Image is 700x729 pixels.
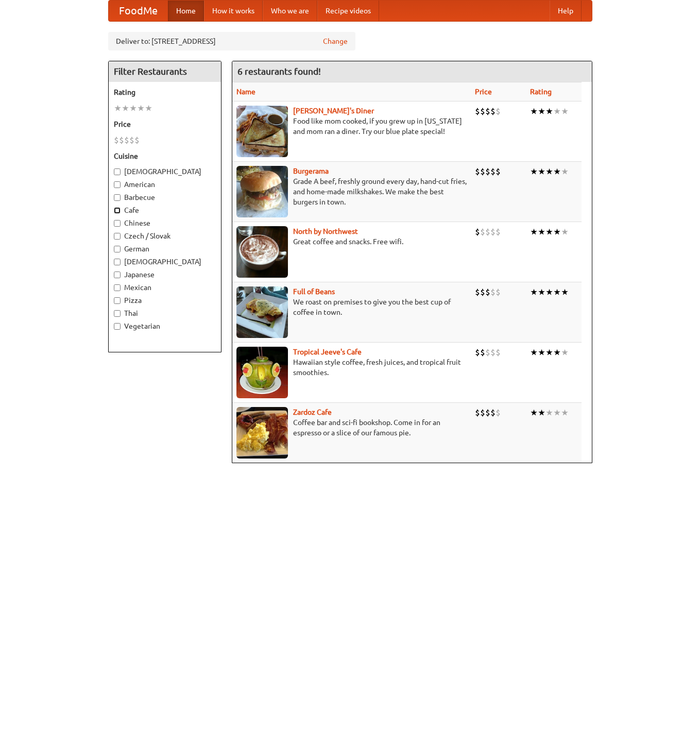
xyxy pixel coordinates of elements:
[490,407,496,418] li: $
[550,1,582,21] a: Help
[145,103,152,114] li: ★
[561,347,569,358] li: ★
[114,284,121,291] input: Mexican
[114,181,121,188] input: American
[475,347,480,358] li: $
[114,257,216,267] label: [DEMOGRAPHIC_DATA]
[496,286,501,298] li: $
[114,119,216,129] h5: Price
[538,347,545,358] li: ★
[538,166,545,177] li: ★
[485,407,490,418] li: $
[114,297,121,304] input: Pizza
[119,134,124,146] li: $
[561,407,569,418] li: ★
[108,32,355,50] div: Deliver to: [STREET_ADDRESS]
[530,407,538,418] li: ★
[129,103,137,114] li: ★
[553,106,561,117] li: ★
[114,321,216,331] label: Vegetarian
[114,231,216,241] label: Czech / Slovak
[490,286,496,298] li: $
[485,347,490,358] li: $
[114,134,119,146] li: $
[137,103,145,114] li: ★
[114,244,216,254] label: German
[538,226,545,238] li: ★
[485,286,490,298] li: $
[114,310,121,317] input: Thai
[561,166,569,177] li: ★
[490,347,496,358] li: $
[114,218,216,228] label: Chinese
[236,407,288,459] img: zardoz.jpg
[475,166,480,177] li: $
[475,88,492,96] a: Price
[561,226,569,238] li: ★
[114,220,121,227] input: Chinese
[114,179,216,190] label: American
[475,106,480,117] li: $
[114,192,216,202] label: Barbecue
[293,287,335,296] a: Full of Beans
[530,88,552,96] a: Rating
[530,347,538,358] li: ★
[114,269,216,280] label: Japanese
[114,233,121,240] input: Czech / Slovak
[480,407,485,418] li: $
[490,166,496,177] li: $
[553,407,561,418] li: ★
[114,205,216,215] label: Cafe
[475,407,480,418] li: $
[236,106,288,157] img: sallys.jpg
[496,226,501,238] li: $
[480,347,485,358] li: $
[553,347,561,358] li: ★
[538,106,545,117] li: ★
[530,226,538,238] li: ★
[236,297,467,317] p: We roast on premises to give you the best cup of coffee in town.
[323,36,348,46] a: Change
[236,166,288,217] img: burgerama.jpg
[204,1,263,21] a: How it works
[236,88,255,96] a: Name
[114,151,216,161] h5: Cuisine
[236,357,467,378] p: Hawaiian style coffee, fresh juices, and tropical fruit smoothies.
[114,259,121,265] input: [DEMOGRAPHIC_DATA]
[134,134,140,146] li: $
[293,408,332,416] a: Zardoz Cafe
[237,66,321,76] ng-pluralize: 6 restaurants found!
[114,103,122,114] li: ★
[475,286,480,298] li: $
[114,323,121,330] input: Vegetarian
[545,226,553,238] li: ★
[553,166,561,177] li: ★
[114,295,216,306] label: Pizza
[545,106,553,117] li: ★
[114,168,121,175] input: [DEMOGRAPHIC_DATA]
[122,103,129,114] li: ★
[114,87,216,97] h5: Rating
[293,107,374,115] a: [PERSON_NAME]'s Diner
[293,227,358,235] a: North by Northwest
[480,166,485,177] li: $
[496,347,501,358] li: $
[114,282,216,293] label: Mexican
[293,348,362,356] a: Tropical Jeeve's Cafe
[496,106,501,117] li: $
[561,286,569,298] li: ★
[485,166,490,177] li: $
[293,167,329,175] a: Burgerama
[236,286,288,338] img: beans.jpg
[545,347,553,358] li: ★
[236,226,288,278] img: north.jpg
[124,134,129,146] li: $
[317,1,379,21] a: Recipe videos
[263,1,317,21] a: Who we are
